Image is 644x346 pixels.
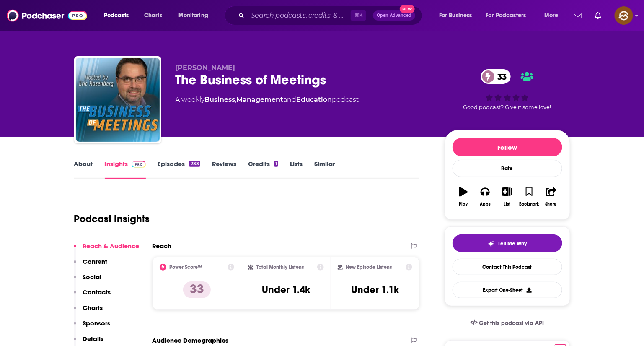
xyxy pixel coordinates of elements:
[144,10,162,21] span: Charts
[173,9,219,22] button: open menu
[351,10,366,21] span: ⌘ K
[74,273,102,289] button: Social
[571,8,585,23] a: Show notifications dropdown
[453,234,562,252] button: tell me why sparkleTell Me Why
[83,319,111,327] p: Sponsors
[544,10,559,21] span: More
[518,182,540,212] button: Bookmark
[176,64,235,72] span: [PERSON_NAME]
[314,160,335,179] a: Similar
[105,160,146,179] a: InsightsPodchaser Pro
[346,264,392,270] h2: New Episode Listens
[183,281,211,298] p: 33
[76,58,160,142] img: The Business of Meetings
[445,64,570,116] div: 33Good podcast? Give it some love!
[453,282,562,298] button: Export One-Sheet
[74,242,140,258] button: Reach & Audience
[170,264,202,270] h2: Power Score™
[83,242,140,250] p: Reach & Audience
[351,284,399,296] h3: Under 1.1k
[83,258,108,265] p: Content
[233,6,430,25] div: Search podcasts, credits, & more...
[132,161,146,168] img: Podchaser Pro
[74,258,108,273] button: Content
[453,182,474,212] button: Play
[540,182,562,212] button: Share
[479,320,544,327] span: Get this podcast via API
[83,273,102,281] p: Social
[74,213,150,225] h1: Podcast Insights
[615,6,633,25] button: Show profile menu
[290,160,303,179] a: Lists
[297,96,332,104] a: Education
[453,138,562,156] button: Follow
[519,202,539,207] div: Bookmark
[453,259,562,275] a: Contact This Podcast
[459,202,468,207] div: Play
[439,10,472,21] span: For Business
[176,95,359,105] div: A weekly podcast
[104,10,129,21] span: Podcasts
[7,8,87,23] img: Podchaser - Follow, Share and Rate Podcasts
[546,202,557,207] div: Share
[474,182,496,212] button: Apps
[83,304,103,312] p: Charts
[83,335,104,343] p: Details
[481,69,511,84] a: 33
[488,240,494,247] img: tell me why sparkle
[538,9,569,22] button: open menu
[377,13,411,18] span: Open Advanced
[480,202,491,207] div: Apps
[400,5,415,13] span: New
[615,6,633,25] img: User Profile
[74,304,103,319] button: Charts
[284,96,297,104] span: and
[486,10,526,21] span: For Podcasters
[189,161,200,167] div: 288
[248,9,351,22] input: Search podcasts, credits, & more...
[615,6,633,25] span: Logged in as hey85204
[153,242,172,250] h2: Reach
[153,336,229,344] h2: Audience Demographics
[498,240,527,247] span: Tell Me Why
[274,161,278,167] div: 1
[453,160,562,177] div: Rate
[74,288,111,304] button: Contacts
[74,160,93,179] a: About
[178,10,208,21] span: Monitoring
[74,319,111,335] button: Sponsors
[98,9,140,22] button: open menu
[83,288,111,296] p: Contacts
[504,202,511,207] div: List
[489,69,511,84] span: 33
[235,96,237,104] span: ,
[237,96,284,104] a: Management
[248,160,278,179] a: Credits1
[433,9,483,22] button: open menu
[463,104,551,110] span: Good podcast? Give it some love!
[158,160,200,179] a: Episodes288
[256,264,304,270] h2: Total Monthly Listens
[205,96,235,104] a: Business
[262,284,310,296] h3: Under 1.4k
[212,160,236,179] a: Reviews
[373,10,415,21] button: Open AdvancedNew
[496,182,518,212] button: List
[139,9,167,22] a: Charts
[592,8,605,23] a: Show notifications dropdown
[464,313,551,333] a: Get this podcast via API
[481,9,538,22] button: open menu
